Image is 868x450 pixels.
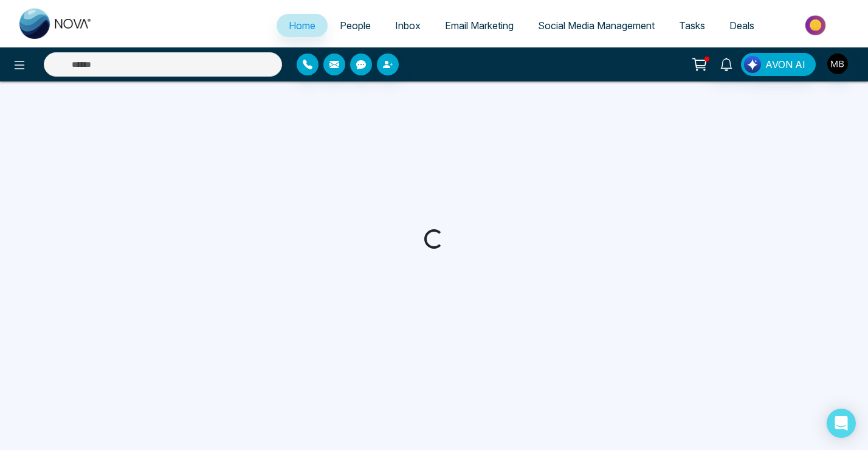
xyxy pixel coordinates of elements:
span: Social Media Management [538,19,655,32]
span: Tasks [679,19,705,32]
img: Lead Flow [744,56,761,73]
span: Deals [729,19,754,32]
a: People [328,14,383,37]
span: AVON AI [765,57,805,72]
span: Email Marketing [445,19,514,32]
img: Nova CRM Logo [19,9,92,39]
a: Home [277,14,328,37]
span: Inbox [395,19,421,32]
a: Inbox [383,14,433,37]
a: Tasks [667,14,717,37]
a: Email Marketing [433,14,526,37]
a: Social Media Management [526,14,667,37]
a: Deals [717,14,766,37]
img: User Avatar [827,54,848,74]
div: Open Intercom Messenger [827,409,856,438]
button: AVON AI [741,53,816,76]
img: Market-place.gif [773,12,861,39]
span: Home [289,19,315,32]
span: People [340,19,371,32]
